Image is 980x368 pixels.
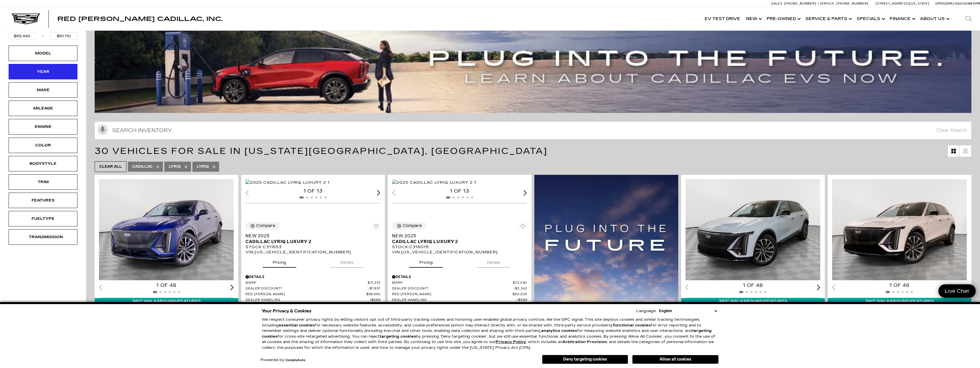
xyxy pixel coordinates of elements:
[854,7,887,30] a: Specials
[9,46,77,61] div: ModelModel
[524,190,527,195] div: Next slide
[197,163,209,170] span: LYRIQ
[562,340,607,344] strong: Arbitration Provision
[541,328,577,333] strong: analytics cookies
[29,160,57,167] div: Bodystyle
[771,2,783,5] span: Sales:
[95,19,976,113] img: ev-blog-post-banners4
[392,222,426,230] button: Compare Vehicle
[377,190,381,195] div: Next slide
[57,15,223,22] span: Red [PERSON_NAME] Cadillac, Inc.
[372,222,381,233] button: Save Vehicle
[513,281,527,285] span: $72,240
[29,87,57,93] div: Make
[368,281,381,285] span: $71,315
[256,223,275,228] div: Compare
[477,255,510,268] button: details tab
[263,255,296,268] button: pricing tab
[832,179,967,280] div: 1 / 2
[169,163,181,170] span: Lyriq
[230,285,234,290] div: Next slide
[246,239,376,244] span: Cadillac LYRIQ Luxury 2
[29,50,57,56] div: Model
[246,298,381,302] a: Dealer Handling $689
[11,13,40,24] a: Cadillac Dark Logo with Cadillac White Text
[246,292,381,297] a: Red [PERSON_NAME] $68,695
[771,2,818,5] a: Sales: [PHONE_NUMBER]
[99,282,234,289] div: 1 of 48
[29,197,57,203] div: Features
[392,239,523,244] span: Cadillac LYRIQ Luxury 2
[285,359,305,362] a: ComplyAuto
[817,285,820,290] div: Next slide
[392,298,516,302] span: Dealer Handling
[99,179,234,280] div: 1 / 2
[370,298,381,302] span: $689
[262,328,712,339] strong: targeting cookies
[99,179,234,280] img: 2025 Cadillac LYRIQ Sport 1 1
[9,211,77,226] div: FueltypeFueltype
[764,7,802,30] a: Pre-Owned
[246,179,380,186] div: 1 / 2
[392,292,512,297] span: Red [PERSON_NAME]
[876,2,930,5] a: [STREET_ADDRESS][US_STATE]
[948,145,959,157] a: Grid View
[246,179,330,186] img: 2025 Cadillac LYRIQ Luxury 2 1
[392,233,523,239] span: New 2025
[832,179,967,280] img: 2025 Cadillac LYRIQ Sport 2 1
[95,146,548,156] span: 30 Vehicles for Sale in [US_STATE][GEOGRAPHIC_DATA], [GEOGRAPHIC_DATA]
[392,250,527,255] div: VIN: [US_VEHICLE_IDENTIFICATION_NUMBER]
[9,82,77,98] div: MakeMake
[409,255,443,268] button: pricing tab
[57,16,223,22] a: Red [PERSON_NAME] Cadillac, Inc.
[246,222,280,230] button: Compare Vehicle
[95,298,238,304] div: 360° WalkAround/Features
[818,2,870,5] a: Service: [PHONE_NUMBER]
[658,308,718,314] select: Language Select
[246,188,380,194] div: 1 of 13
[246,281,367,285] span: MSRP
[403,223,422,228] div: Compare
[681,298,825,304] div: 360° WalkAround/Features
[8,22,78,40] div: Price
[29,142,57,148] div: Color
[262,307,311,315] span: Your Privacy & Cookies
[516,298,527,302] span: $689
[132,163,153,170] span: Cadillac
[246,244,381,250] div: Stock : C311653
[392,274,527,279] div: Pricing Details - New 2025 Cadillac LYRIQ Luxury 2
[636,309,656,313] div: Language:
[685,179,820,280] img: 2025 Cadillac LYRIQ Sport 2 1
[802,7,854,30] a: Service & Parts
[29,234,57,240] div: Transmission
[9,174,77,190] div: TrimTrim
[29,124,57,130] div: Engine
[9,193,77,208] div: FeaturesFeatures
[685,282,820,289] div: 1 of 48
[260,358,305,362] div: Powered by
[392,281,527,285] a: MSRP $72,240
[955,2,965,5] span: Sales:
[392,287,527,291] a: Dealer Discount* $2,342
[246,281,381,285] a: MSRP $71,315
[246,287,381,291] a: Dealer Discount* $1,931
[98,124,108,135] svg: Click to toggle on voice search
[935,2,954,5] span: Open [DATE]
[9,156,77,171] div: BodystyleBodystyle
[836,2,868,5] span: [PHONE_NUMBER]
[8,32,36,40] input: Minimum
[246,233,376,239] span: New 2025
[784,2,816,5] span: [PHONE_NUMBER]
[29,68,57,75] div: Year
[392,292,527,297] a: Red [PERSON_NAME] $69,209
[392,188,527,194] div: 1 of 13
[392,179,476,186] img: 2025 Cadillac LYRIQ Luxury 2 1
[828,298,971,304] div: 360° WalkAround/Features
[392,298,527,302] a: Dealer Handling $689
[95,122,971,139] input: Search Inventory
[246,274,381,279] div: Pricing Details - New 2025 Cadillac LYRIQ Luxury 2
[29,216,57,222] div: Fueltype
[613,323,651,328] strong: functional cookies
[279,323,315,328] strong: essential cookies
[832,282,967,289] div: 1 of 48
